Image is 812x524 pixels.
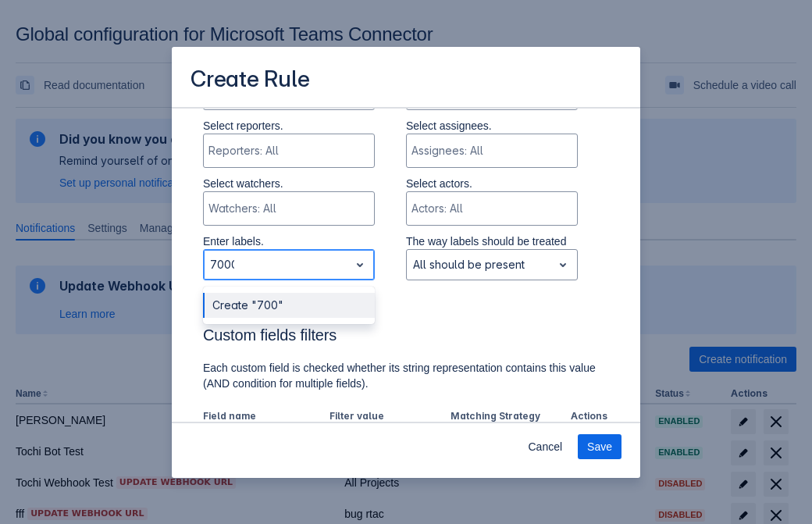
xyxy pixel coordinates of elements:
[587,434,612,459] span: Save
[444,407,565,427] th: Matching Strategy
[406,233,578,249] p: The way labels should be treated
[172,107,640,423] div: Scrollable content
[406,118,578,134] p: Select assignees.
[203,293,375,318] div: Create "700"
[191,66,310,96] h3: Create Rule
[203,233,375,249] p: Enter labels.
[323,407,444,427] th: Filter value
[203,118,375,134] p: Select reporters.
[578,434,621,459] button: Save
[203,176,375,191] p: Select watchers.
[203,326,609,351] h3: Custom fields filters
[564,407,609,427] th: Actions
[406,176,578,191] p: Select actors.
[203,407,323,427] th: Field name
[554,255,572,274] span: open
[203,360,609,391] p: Each custom field is checked whether its string representation contains this value (AND condition...
[528,434,562,459] span: Cancel
[518,434,572,459] button: Cancel
[351,255,369,274] span: open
